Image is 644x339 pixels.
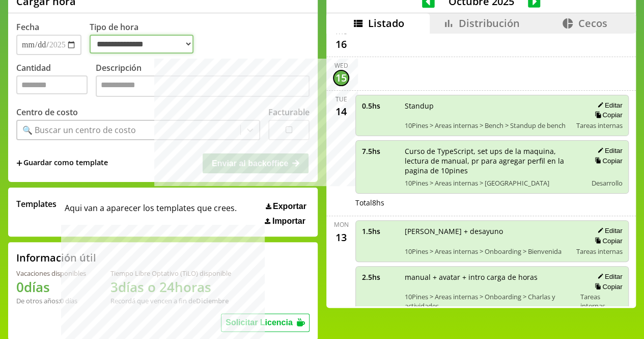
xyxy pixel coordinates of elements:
span: Standup [405,101,569,111]
button: Editar [594,146,622,155]
span: Exportar [273,202,306,211]
button: Solicitar Licencia [221,314,310,332]
span: Listado [368,16,404,30]
label: Centro de costo [16,107,78,118]
span: 1.5 hs [362,226,398,236]
span: 10Pines > Areas internas > Onboarding > Bienvenida [405,247,569,256]
div: Mon [334,220,349,229]
span: Tareas internas [576,121,622,130]
div: Wed [334,61,348,70]
span: 0.5 hs [362,101,398,111]
span: 10Pines > Areas internas > Onboarding > Charlas y actividades [405,292,573,310]
span: 10Pines > Areas internas > [GEOGRAPHIC_DATA] [405,178,579,188]
div: Tiempo Libre Optativo (TiLO) disponible [110,269,231,278]
textarea: Descripción [96,75,310,97]
span: +Guardar como template [16,158,108,169]
span: 7.5 hs [362,146,398,156]
button: Copiar [592,111,622,119]
b: Diciembre [196,296,229,305]
button: Exportar [263,201,310,212]
div: Vacaciones disponibles [16,269,86,278]
span: + [16,158,22,169]
span: manual + avatar + intro carga de horas [405,272,573,282]
h2: Información útil [16,251,96,265]
span: Cecos [578,16,607,30]
span: Desarrollo [591,178,622,188]
button: Editar [594,101,622,110]
button: Copiar [592,237,622,245]
span: 10Pines > Areas internas > Bench > Standup de bench [405,121,569,130]
button: Copiar [592,157,622,165]
div: Tue [335,95,347,103]
h1: 3 días o 24 horas [110,278,231,296]
span: Aqui van a aparecer los templates que crees. [65,198,237,226]
label: Fecha [16,21,39,33]
label: Tipo de hora [90,21,202,55]
div: 13 [333,229,349,245]
div: 16 [333,36,349,53]
span: Tareas internas [580,292,622,310]
span: Importar [272,217,305,226]
span: Templates [16,198,57,210]
div: scrollable content [326,34,636,307]
span: Distribución [459,16,520,30]
span: Solicitar Licencia [226,318,293,327]
div: 🔍 Buscar un centro de costo [22,124,136,136]
span: Curso de TypeScript, set ups de la maquina, lectura de manual, pr para agregar perfil en la pagin... [405,146,579,175]
div: 15 [333,70,349,86]
div: 14 [333,103,349,120]
div: Total 8 hs [355,198,629,207]
button: Editar [594,272,622,281]
label: Facturable [268,107,310,118]
span: Tareas internas [576,247,622,256]
select: Tipo de hora [90,35,193,54]
div: De otros años: 0 días [16,296,86,305]
label: Cantidad [16,62,96,99]
button: Editar [594,226,622,235]
span: [PERSON_NAME] + desayuno [405,226,569,236]
div: Recordá que vencen a fin de [110,296,231,305]
input: Cantidad [16,75,88,94]
label: Descripción [96,62,310,99]
button: Copiar [592,282,622,291]
span: 2.5 hs [362,272,398,282]
h1: 0 días [16,278,86,296]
